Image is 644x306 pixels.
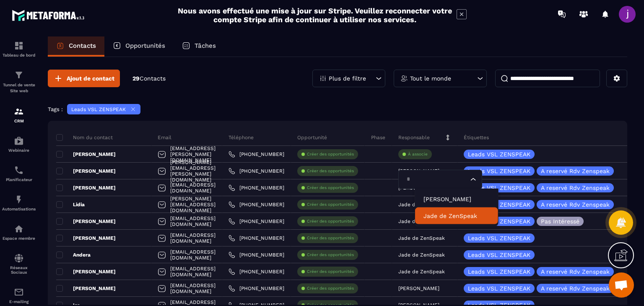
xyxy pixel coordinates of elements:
[71,106,126,112] p: Leads VSL ZENSPEAK
[2,247,36,281] a: social-networksocial-networkRéseaux Sociaux
[14,41,24,51] img: formation
[398,170,482,189] div: Search for option
[423,212,490,220] p: Jade de ZenSpeak
[56,252,91,258] p: Andera
[609,272,634,298] div: Ouvrir le chat
[468,151,530,157] p: Leads VSL ZENSPEAK
[2,148,36,153] p: Webinaire
[56,184,116,191] p: [PERSON_NAME]
[307,202,354,207] p: Créer des opportunités
[307,168,354,174] p: Créer des opportunités
[2,53,36,57] p: Tableau de bord
[56,168,116,174] p: [PERSON_NAME]
[541,218,579,224] p: Pas Intéressé
[229,218,284,225] a: [PHONE_NUMBER]
[468,269,530,275] p: Leads VSL ZENSPEAK
[541,285,610,291] p: A reservé Rdv Zenspeak
[468,202,530,207] p: Leads VSL ZENSPEAK
[14,287,24,297] img: email
[14,70,24,80] img: formation
[371,134,385,141] p: Phase
[307,269,354,275] p: Créer des opportunités
[2,64,36,100] a: formationformationTunnel de vente Site web
[229,151,284,158] a: [PHONE_NUMBER]
[140,75,166,82] span: Contacts
[307,185,354,191] p: Créer des opportunités
[229,268,284,275] a: [PHONE_NUMBER]
[56,218,116,225] p: [PERSON_NAME]
[468,218,530,224] p: Leads VSL ZENSPEAK
[398,235,445,241] p: Jade de ZenSpeak
[398,218,445,224] p: Jade de ZenSpeak
[541,168,610,174] p: A reservé Rdv Zenspeak
[408,151,428,157] p: À associe
[125,42,165,49] p: Opportunités
[398,269,445,275] p: Jade de ZenSpeak
[468,252,530,258] p: Leads VSL ZENSPEAK
[307,235,354,241] p: Créer des opportunités
[14,106,24,117] img: formation
[158,134,171,141] p: Email
[468,168,530,174] p: Leads VSL ZENSPEAK
[2,82,36,94] p: Tunnel de vente Site web
[2,218,36,247] a: automationsautomationsEspace membre
[69,42,96,49] p: Contacts
[195,42,216,49] p: Tâches
[423,195,490,203] p: Jeanne BARONNAT
[14,224,24,234] img: automations
[398,134,430,141] p: Responsable
[464,134,489,141] p: Étiquettes
[14,165,24,175] img: scheduler
[307,151,354,157] p: Créer des opportunités
[229,285,284,292] a: [PHONE_NUMBER]
[2,34,36,64] a: formationformationTableau de bord
[56,134,113,141] p: Nom du contact
[468,185,530,191] p: Leads VSL ZENSPEAK
[56,285,116,292] p: [PERSON_NAME]
[229,168,284,174] a: [PHONE_NUMBER]
[329,75,366,81] p: Plus de filtre
[404,175,468,184] input: Search for option
[398,285,439,291] p: [PERSON_NAME]
[56,201,85,208] p: Lidia
[104,36,174,57] a: Opportunités
[229,184,284,191] a: [PHONE_NUMBER]
[2,207,36,211] p: Automatisations
[398,202,445,207] p: Jade de ZenSpeak
[307,218,354,224] p: Créer des opportunités
[48,106,63,112] p: Tags :
[2,188,36,218] a: automationsautomationsAutomatisations
[48,36,104,57] a: Contacts
[56,235,116,241] p: [PERSON_NAME]
[2,130,36,159] a: automationsautomationsWebinaire
[2,119,36,123] p: CRM
[398,252,445,258] p: Jade de ZenSpeak
[2,100,36,130] a: formationformationCRM
[14,194,24,205] img: automations
[541,185,610,191] p: A reservé Rdv Zenspeak
[132,75,166,83] p: 29
[307,252,354,258] p: Créer des opportunités
[229,201,284,208] a: [PHONE_NUMBER]
[2,177,36,182] p: Planificateur
[229,235,284,241] a: [PHONE_NUMBER]
[398,168,439,174] p: [PERSON_NAME]
[67,74,114,83] span: Ajout de contact
[410,75,451,81] p: Tout le monde
[14,136,24,146] img: automations
[12,8,87,23] img: logo
[229,134,254,141] p: Téléphone
[56,151,116,158] p: [PERSON_NAME]
[2,299,36,304] p: E-mailing
[297,134,327,141] p: Opportunité
[468,285,530,291] p: Leads VSL ZENSPEAK
[2,265,36,275] p: Réseaux Sociaux
[541,202,610,207] p: A reservé Rdv Zenspeak
[14,253,24,263] img: social-network
[174,36,224,57] a: Tâches
[177,6,452,24] h2: Nous avons effectué une mise à jour sur Stripe. Veuillez reconnecter votre compte Stripe afin de ...
[48,70,120,87] button: Ajout de contact
[2,236,36,241] p: Espace membre
[229,252,284,258] a: [PHONE_NUMBER]
[468,235,530,241] p: Leads VSL ZENSPEAK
